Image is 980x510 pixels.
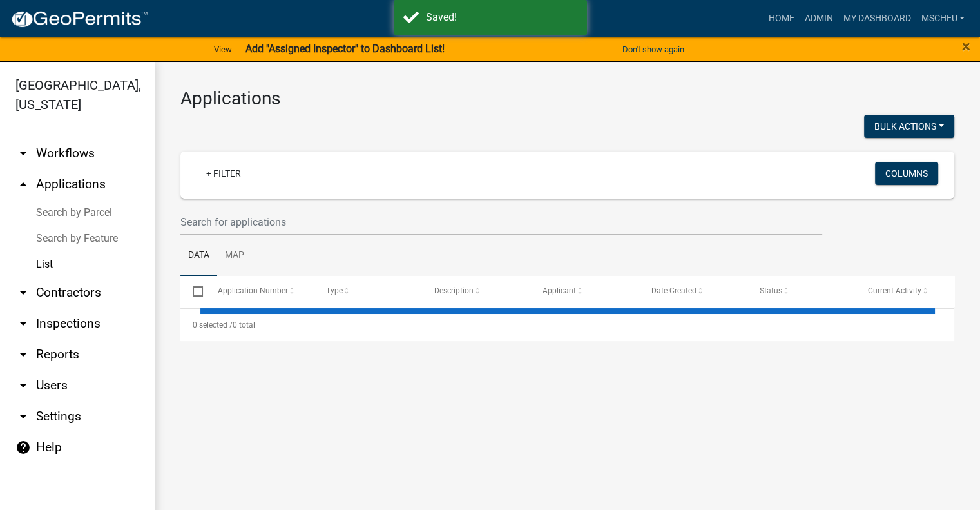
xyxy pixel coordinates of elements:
[962,39,970,54] button: Close
[426,10,577,25] div: Saved!
[209,39,237,60] a: View
[15,177,31,192] i: arrow_drop_up
[15,146,31,161] i: arrow_drop_down
[530,276,639,307] datatable-header-cell: Applicant
[651,286,697,295] span: Date Created
[15,440,31,455] i: help
[15,285,31,300] i: arrow_drop_down
[916,6,970,31] a: mscheu
[639,276,747,307] datatable-header-cell: Date Created
[15,378,31,393] i: arrow_drop_down
[864,115,954,138] button: Bulk Actions
[543,286,576,295] span: Applicant
[760,286,782,295] span: Status
[868,286,921,295] span: Current Activity
[838,6,916,31] a: My Dashboard
[617,39,689,60] button: Don't show again
[15,316,31,331] i: arrow_drop_down
[245,43,444,55] strong: Add "Assigned Inspector" to Dashboard List!
[180,88,954,110] h3: Applications
[856,276,964,307] datatable-header-cell: Current Activity
[180,276,205,307] datatable-header-cell: Select
[422,276,530,307] datatable-header-cell: Description
[180,309,954,341] div: 0 total
[434,286,474,295] span: Description
[193,320,233,329] span: 0 selected /
[217,235,252,277] a: Map
[314,276,422,307] datatable-header-cell: Type
[180,235,217,277] a: Data
[196,162,251,185] a: + Filter
[799,6,838,31] a: Admin
[962,37,970,55] span: ×
[326,286,343,295] span: Type
[747,276,856,307] datatable-header-cell: Status
[180,209,822,235] input: Search for applications
[15,347,31,362] i: arrow_drop_down
[218,286,288,295] span: Application Number
[763,6,799,31] a: Home
[875,162,938,185] button: Columns
[15,409,31,424] i: arrow_drop_down
[205,276,313,307] datatable-header-cell: Application Number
